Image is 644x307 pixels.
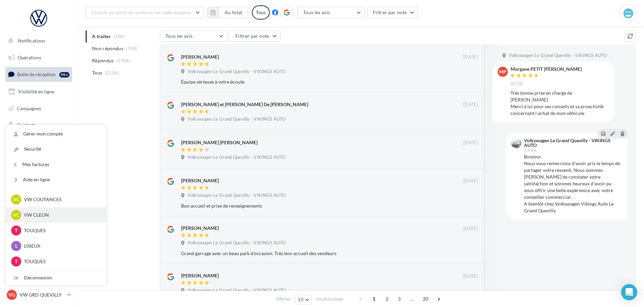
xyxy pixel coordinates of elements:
div: Grand garrage avec un beau park d'occasion. Très bon accueil des vendeurs [181,250,434,257]
span: résultats/page [316,296,344,302]
a: Opérations [4,51,74,65]
span: [DATE] [463,273,478,279]
span: 10 [298,297,303,302]
span: Choisir un point de vente ou un code magasin [91,9,191,15]
span: 10:28 [510,81,523,87]
div: [PERSON_NAME] [181,225,219,232]
span: [DATE] [463,140,478,146]
button: Tous les avis [297,7,365,18]
div: Équipe sérieuse à votre écoute [181,79,434,85]
button: 10 [295,295,312,304]
span: L [15,243,18,249]
button: Au total [207,7,248,18]
span: T [15,227,18,234]
div: Open Intercom Messenger [621,284,637,300]
div: 99+ [59,72,69,78]
a: Gérer mon compte [6,126,106,142]
span: 14:46 [524,148,536,153]
div: Tous [252,5,270,20]
p: TOUQUES [24,227,98,234]
div: [PERSON_NAME] [181,177,219,184]
button: Au total [219,7,248,18]
div: Morgane PETIT [PERSON_NAME] [510,67,582,71]
span: [DATE] [463,102,478,108]
span: 1 [369,294,379,304]
p: LISIEUX [24,243,98,249]
p: TOUQUES [24,258,98,265]
span: [DATE] [463,54,478,60]
span: VC [13,196,20,203]
span: 20 [420,294,431,304]
a: Aide en ligne [6,172,106,187]
span: Volkswagen Le Grand Quevilly - VIKINGS AUTO [187,116,286,122]
a: Campagnes [4,101,74,116]
span: Boîte de réception [17,71,56,77]
span: MP [499,68,506,75]
a: Campagnes DataOnDemand [4,191,74,211]
a: Boîte de réception99+ [4,67,74,82]
a: Calendrier [4,152,74,166]
span: Tous [92,69,102,76]
span: Non répondus [92,45,123,52]
div: Bon accueil et prise de renseignements [181,203,434,209]
div: Volkswagen Le Grand Quevilly - VIKINGS AUTO [524,138,621,148]
div: Très bonne prise en charge de [PERSON_NAME] Merci à lui pour ses conseils et sa proactivité conce... [510,90,609,117]
button: Choisir un point de vente ou un code magasin [86,7,204,18]
button: Filtrer par note [367,7,418,18]
div: Bonjour, Nous vous remercions d'avoir pris le temps de partager votre ressenti. Nous sommes [PERS... [524,153,622,214]
p: VW CLEON [24,212,98,218]
div: [PERSON_NAME] et [PERSON_NAME] De [PERSON_NAME] [181,101,308,108]
span: (2106) [105,70,119,75]
span: VC [13,212,20,218]
a: Sécurité [6,142,106,157]
span: Tous les avis [303,9,330,15]
p: VW GRD QUEVILLY [20,291,64,298]
div: [PERSON_NAME] [181,272,219,279]
span: Volkswagen Le Grand Quevilly - VIKINGS AUTO [187,240,286,246]
span: Volkswagen Le Grand Quevilly - VIKINGS AUTO [509,53,607,59]
span: 2 [382,294,392,304]
span: VG [8,291,15,298]
span: Tous les avis [166,33,193,39]
button: Notifications [4,34,71,48]
button: Tous les avis [160,30,227,42]
span: Volkswagen Le Grand Quevilly - VIKINGS AUTO [187,69,286,75]
span: T [15,258,18,265]
a: Contacts [4,118,74,132]
span: Contacts [17,122,36,128]
span: (198) [126,46,138,51]
p: VW COUTANCES [24,196,98,203]
span: Notifications [18,38,45,43]
span: (1908) [116,58,130,63]
a: PLV et print personnalisable [4,168,74,188]
span: Opérations [18,55,41,60]
span: 3 [394,294,405,304]
div: [PERSON_NAME] [PERSON_NAME] [181,139,258,146]
button: Filtrer par note [230,30,281,42]
a: Mes factures [6,157,106,172]
a: VG VW GRD QUEVILLY [5,288,72,301]
span: Volkswagen Le Grand Quevilly - VIKINGS AUTO [187,192,286,198]
div: [PERSON_NAME] [181,54,219,60]
span: [DATE] [463,178,478,184]
span: Campagnes [17,105,41,111]
a: Médiathèque [4,135,74,149]
span: Volkswagen Le Grand Quevilly - VIKINGS AUTO [187,154,286,160]
div: Déconnexion [6,270,106,285]
span: Volkswagen Le Grand Quevilly - VIKINGS AUTO [187,287,286,294]
span: Afficher [276,296,291,302]
span: [DATE] [463,226,478,232]
span: ... [407,294,418,304]
span: Visibilité en ligne [18,89,54,94]
span: Répondus [92,57,114,64]
a: Visibilité en ligne [4,85,74,99]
